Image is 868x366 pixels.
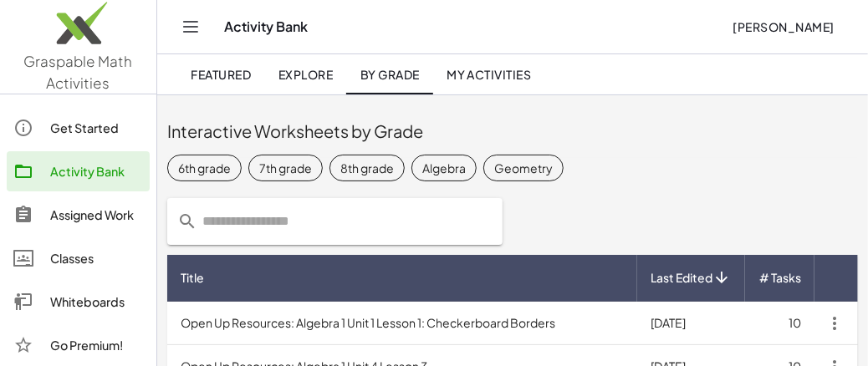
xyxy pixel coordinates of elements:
[181,269,204,287] span: Title
[50,248,143,268] div: Classes
[759,269,801,287] span: # Tasks
[422,159,466,176] div: Algebra
[7,195,150,235] a: Assigned Work
[651,269,712,287] span: Last Edited
[494,159,553,176] div: Geometry
[50,335,143,355] div: Go Premium!
[7,151,150,191] a: Activity Bank
[447,67,532,82] span: My Activities
[167,119,858,143] div: Interactive Worksheets by Grade
[178,159,231,176] div: 6th grade
[24,52,133,92] span: Graspable Math Activities
[360,67,419,82] span: By Grade
[340,159,394,176] div: 8th grade
[177,13,204,40] button: Toggle navigation
[259,159,312,176] div: 7th grade
[50,205,143,225] div: Assigned Work
[745,302,814,345] td: 10
[637,302,745,345] td: [DATE]
[50,292,143,312] div: Whiteboards
[278,67,333,82] span: Explore
[177,211,197,231] i: prepended action
[167,302,637,345] td: Open Up Resources: Algebra 1 Unit 1 Lesson 1: Checkerboard Borders
[191,67,251,82] span: Featured
[50,118,143,138] div: Get Started
[7,108,150,148] a: Get Started
[7,238,150,278] a: Classes
[7,282,150,322] a: Whiteboards
[719,12,848,42] button: [PERSON_NAME]
[50,161,143,181] div: Activity Bank
[733,19,835,34] span: [PERSON_NAME]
